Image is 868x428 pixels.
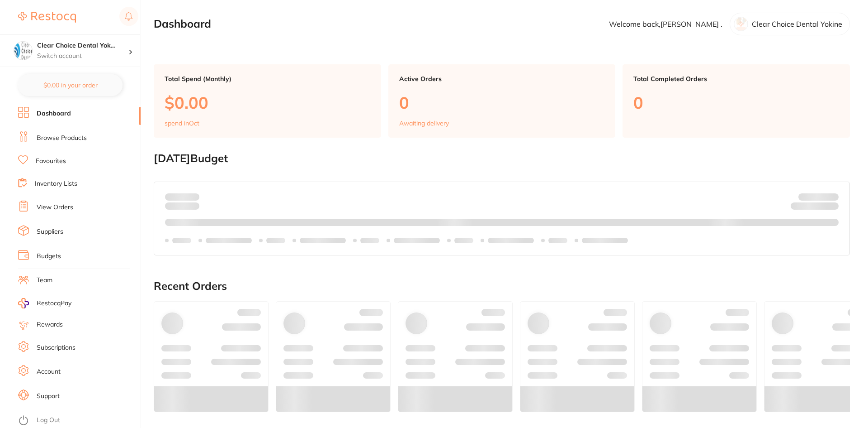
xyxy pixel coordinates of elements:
[154,280,850,293] h2: Recent Orders
[609,20,722,28] p: Welcome back, [PERSON_NAME] .
[37,367,61,376] a: Account
[360,237,379,244] p: Labels
[165,93,370,112] p: $0.00
[37,41,128,50] h4: Clear Choice Dental Yokine
[37,134,87,143] a: Browse Products
[752,20,842,28] p: Clear Choice Dental Yokine
[18,298,71,308] a: RestocqPay
[18,12,76,23] img: Restocq Logo
[184,192,199,201] strong: $0.00
[582,237,628,244] p: Labels extended
[633,93,839,112] p: 0
[798,193,839,200] p: Budget:
[791,201,839,212] p: Remaining:
[18,414,138,428] button: Log Out
[37,343,75,352] a: Subscriptions
[488,237,534,244] p: Labels extended
[206,237,252,244] p: Labels extended
[37,392,60,401] a: Support
[37,299,71,308] span: RestocqPay
[633,75,839,82] p: Total Completed Orders
[154,64,381,138] a: Total Spend (Monthly)$0.00spend inOct
[37,52,128,61] p: Switch account
[154,152,850,165] h2: [DATE] Budget
[18,7,76,28] a: Restocq Logo
[154,18,211,30] h2: Dashboard
[399,75,605,82] p: Active Orders
[165,201,199,212] p: month
[548,237,567,244] p: Labels
[37,252,61,261] a: Budgets
[37,416,60,425] a: Log Out
[18,298,29,308] img: RestocqPay
[35,179,77,188] a: Inventory Lists
[37,227,63,236] a: Suppliers
[36,157,66,166] a: Favourites
[399,93,605,112] p: 0
[172,237,191,244] p: Labels
[37,320,63,329] a: Rewards
[823,204,839,212] strong: $0.00
[454,237,473,244] p: Labels
[18,74,123,96] button: $0.00 in your order
[266,237,285,244] p: Labels
[165,120,199,127] p: spend in Oct
[399,120,449,127] p: Awaiting delivery
[165,193,199,200] p: Spent:
[37,276,52,285] a: Team
[300,237,346,244] p: Labels extended
[394,237,440,244] p: Labels extended
[821,192,839,201] strong: $NaN
[388,64,616,138] a: Active Orders0Awaiting delivery
[37,109,71,118] a: Dashboard
[14,42,32,60] img: Clear Choice Dental Yokine
[37,203,73,212] a: View Orders
[623,64,850,138] a: Total Completed Orders0
[165,75,370,82] p: Total Spend (Monthly)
